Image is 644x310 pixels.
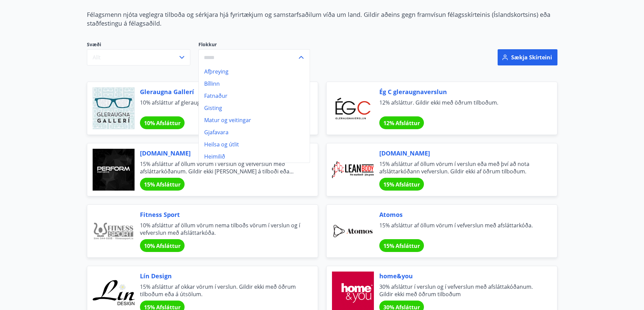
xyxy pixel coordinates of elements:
[379,272,541,280] span: home&you
[140,210,302,219] span: Fitness Sport
[198,41,310,48] label: Flokkur
[87,41,190,49] span: Svæði
[140,222,302,236] span: 10% afsláttur af öllum vörum nema tilboðs vörum í verslun og í vefverslun með afsláttarkóða.
[140,87,302,96] span: Gleraugna Gallerí
[199,65,310,78] li: Afþreying
[140,272,302,280] span: Lín Design
[144,181,181,188] span: 15% Afsláttur
[379,160,541,175] span: 15% afsláttur af öllum vörum í verslun eða með því að nota afsláttarkóðann vefverslun. Gildir ekk...
[199,78,310,90] li: Bíllinn
[144,119,181,127] span: 10% Afsláttur
[140,99,302,114] span: 10% afsláttur af gleraugum.
[498,49,557,65] button: Sækja skírteini
[379,222,541,236] span: 15% afsláttur af öllum vörum í vefverslun með afsláttarkóða.
[379,149,541,158] span: [DOMAIN_NAME]
[199,150,310,163] li: Heimilið
[140,160,302,175] span: 15% afsláttur af öllum vörum í verslun og vefverslun með afsláttarkóðanum. Gildir ekki [PERSON_NA...
[199,126,310,138] li: Gjafavara
[199,138,310,150] li: Heilsa og útlit
[93,54,101,61] span: Allt
[383,242,420,250] span: 15% Afsláttur
[383,119,420,127] span: 12% Afsláttur
[383,181,420,188] span: 15% Afsláttur
[379,283,541,298] span: 30% afsláttur í verslun og í vefverslun með afsláttakóðanum. Gildir ekki með öðrum tilboðum
[379,99,541,114] span: 12% afsláttur. Gildir ekki með öðrum tilboðum.
[199,90,310,102] li: Fatnaður
[140,283,302,298] span: 15% afsláttur af okkar vörum í verslun. Gildir ekki með öðrum tilboðum eða á útsölum.
[379,210,541,219] span: Atomos
[379,87,541,96] span: Ég C gleraugnaverslun
[140,149,302,158] span: [DOMAIN_NAME]
[199,102,310,114] li: Gisting
[87,49,190,65] button: Allt
[144,242,181,250] span: 10% Afsláttur
[87,10,550,27] span: Félagsmenn njóta veglegra tilboða og sérkjara hjá fyrirtækjum og samstarfsaðilum víða um land. Gi...
[199,114,310,126] li: Matur og veitingar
